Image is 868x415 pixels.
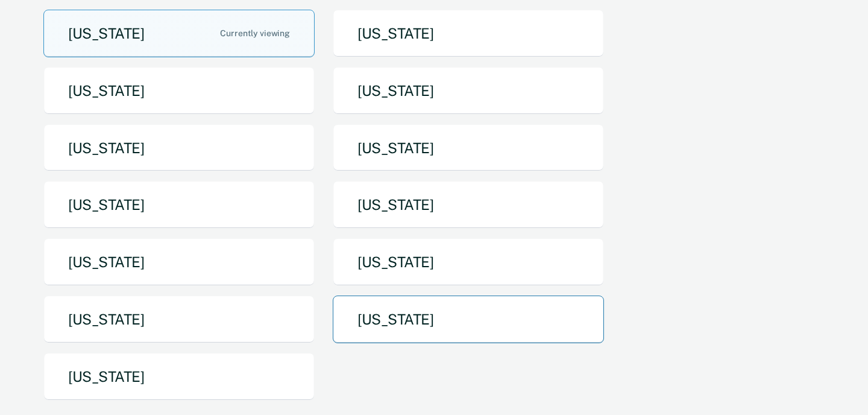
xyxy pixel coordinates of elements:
button: [US_STATE] [333,124,604,172]
button: [US_STATE] [43,238,315,286]
button: [US_STATE] [43,296,315,343]
button: [US_STATE] [333,296,604,343]
button: [US_STATE] [333,181,604,229]
button: [US_STATE] [333,10,604,57]
button: [US_STATE] [333,238,604,286]
button: [US_STATE] [333,67,604,115]
button: [US_STATE] [43,10,315,57]
button: [US_STATE] [43,181,315,229]
button: [US_STATE] [43,353,315,401]
button: [US_STATE] [43,124,315,172]
button: [US_STATE] [43,67,315,115]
